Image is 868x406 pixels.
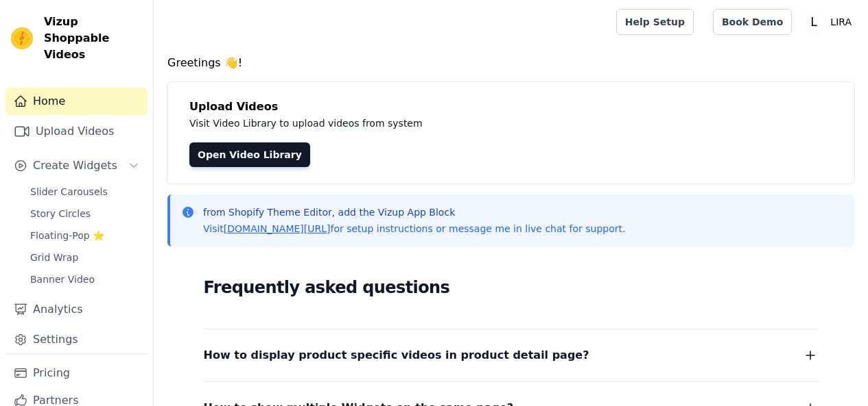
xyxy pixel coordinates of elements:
span: Slider Carousels [30,185,108,199]
a: Settings [5,326,148,353]
h2: Frequently asked questions [204,274,819,301]
span: Grid Wrap [30,251,78,264]
p: Visit for setup instructions or message me in live chat for support. [203,222,625,236]
h4: Greetings 👋! [167,55,854,71]
span: How to display product specific videos in product detail page? [204,346,589,365]
a: Banner Video [22,270,148,289]
span: Story Circles [30,207,91,220]
a: Upload Videos [5,118,148,145]
span: Banner Video [30,272,95,286]
span: Floating-Pop ⭐ [30,229,104,242]
p: LIRA [825,10,857,34]
a: [DOMAIN_NAME][URL] [224,223,331,234]
a: Open Video Library [189,142,310,167]
a: Grid Wrap [22,248,148,267]
a: Pricing [5,359,148,387]
button: L LIRA [803,10,857,34]
a: Book Demo [713,9,792,35]
img: Vizup [11,27,33,49]
a: Slider Carousels [22,182,148,201]
p: Visit Video Library to upload videos from system [189,115,804,131]
a: Story Circles [22,204,148,223]
span: Vizup Shoppable Videos [44,14,142,63]
a: Home [5,88,148,115]
a: Floating-Pop ⭐ [22,226,148,245]
span: Create Widgets [33,157,117,174]
text: L [811,15,818,29]
h4: Upload Videos [189,99,832,115]
p: from Shopify Theme Editor, add the Vizup App Block [203,205,625,219]
button: Create Widgets [5,152,148,179]
button: How to display product specific videos in product detail page? [204,346,819,365]
a: Analytics [5,296,148,323]
a: Help Setup [616,9,694,35]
